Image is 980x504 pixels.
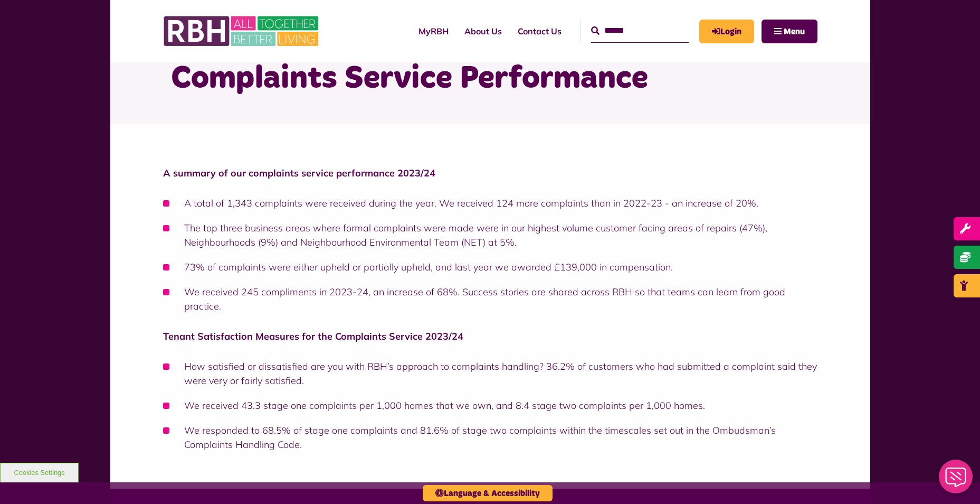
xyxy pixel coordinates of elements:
li: We received 245 compliments in 2023-24, an increase of 68%. Success stories are shared across RBH... [163,285,817,313]
strong: A summary of our complaints service performance 2023/24 [163,167,435,179]
li: How satisfied or dissatisfied are you with RBH’s approach to complaints handling? 36.2% of custom... [163,359,817,388]
li: A total of 1,343 complaints were received during the year. We received 124 more complaints than i... [163,196,817,210]
img: RBH [163,11,321,52]
li: The top three business areas where formal complaints were made were in our highest volume custome... [163,221,817,249]
li: 73% of complaints were either upheld or partially upheld, and last year we awarded £139,000 in co... [163,260,817,274]
h1: Complaints Service Performance [171,58,810,99]
button: Language & Accessibility [423,485,553,501]
button: Navigation [762,20,817,43]
iframe: Netcall Web Assistant for live chat [933,456,980,504]
a: About Us [456,17,510,45]
a: MyRBH [411,17,456,45]
li: We responded to 68.5% of stage one complaints and 81.6% of stage two complaints within the timesc... [163,423,817,452]
span: Menu [784,27,805,36]
a: MyRBH [699,20,754,43]
a: Contact Us [510,17,569,45]
input: Search [591,20,689,42]
li: We received 43.3 stage one complaints per 1,000 homes that we own, and 8.4 stage two complaints p... [163,398,817,413]
strong: Tenant Satisfaction Measures for the Complaints Service 2023/24 [163,330,463,342]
